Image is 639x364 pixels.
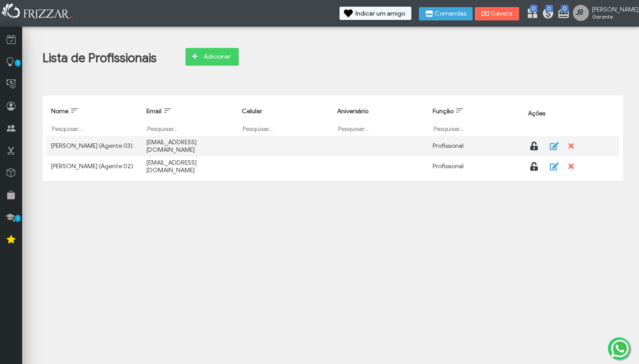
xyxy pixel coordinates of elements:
[237,99,333,136] th: Celular
[242,107,262,115] span: Celular
[435,11,466,17] span: Comandas
[433,107,454,115] span: Função
[557,7,566,21] a: 0
[428,99,524,136] th: Função: activate to sort column ascending
[433,124,519,133] input: Pesquisar...
[15,59,21,67] span: 1
[546,139,560,153] button: ui-button
[530,5,537,12] span: 0
[51,142,138,150] div: [PERSON_NAME] (Agente 03)
[528,139,541,153] button: ui-button
[333,99,428,136] th: Aniversário
[565,139,578,153] button: ui-button
[565,160,578,173] button: ui-button
[146,138,233,154] div: [EMAIL_ADDRESS][DOMAIN_NAME]
[242,124,328,133] input: Pesquisar...
[592,6,632,13] span: [PERSON_NAME]
[573,5,635,23] a: [PERSON_NAME] Gerente
[524,99,619,136] th: Ações
[339,7,411,20] button: Indicar um amigo
[355,11,405,17] span: Indicar um amigo
[528,160,541,173] button: ui-button
[428,156,524,177] td: Profissional
[542,7,551,21] a: 0
[552,160,553,173] span: ui-button
[51,124,138,133] input: Pesquisar...
[337,107,368,115] span: Aniversário
[571,160,572,173] span: ui-button
[419,7,473,20] button: Comandas
[592,13,632,20] span: Gerente
[534,139,535,153] span: ui-button
[51,162,138,170] div: [PERSON_NAME] (Agente 02)
[201,50,233,63] span: Adicionar
[337,124,424,133] input: Pesquisar...
[526,7,535,21] a: 0
[15,215,21,222] span: 1
[146,107,162,115] span: Email
[552,139,553,153] span: ui-button
[546,160,560,173] button: ui-button
[146,159,233,174] div: [EMAIL_ADDRESS][DOMAIN_NAME]
[561,5,568,12] span: 0
[528,110,545,117] span: Ações
[51,107,68,115] span: Nome
[475,7,519,20] button: Gaveta
[609,338,631,359] img: whatsapp.png
[185,48,239,66] button: Adicionar
[571,139,572,153] span: ui-button
[142,99,237,136] th: Email: activate to sort column ascending
[428,136,524,156] td: Profissional
[534,160,535,173] span: ui-button
[47,99,142,136] th: Nome: activate to sort column ascending
[146,124,233,133] input: Pesquisar...
[43,50,157,66] h1: Lista de Profissionais
[491,11,513,17] span: Gaveta
[545,5,553,12] span: 0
